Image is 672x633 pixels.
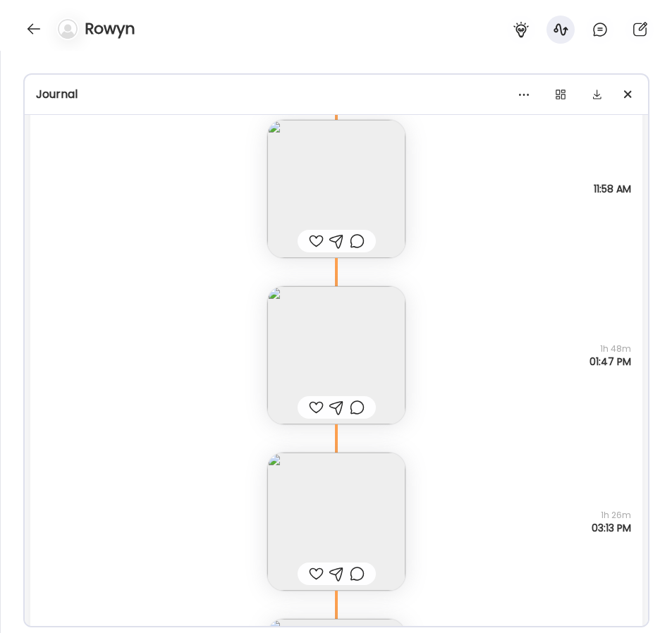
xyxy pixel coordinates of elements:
h4: Rowyn [85,18,135,40]
span: 03:13 PM [592,522,631,534]
span: 1h 48m [589,343,631,355]
span: 1h 26m [592,509,631,522]
img: images%2Fot5vl74dHgfPHSY5DSGskpGRPd62%2FhRv5iTrtyxeuDg12zOOl%2FuBFiemhIhyjbg9FNdiJW_240 [267,286,405,424]
img: images%2Fot5vl74dHgfPHSY5DSGskpGRPd62%2FKzgqeN5PeTF7nE5xBRf6%2FSmsgl3lhKktSTOfXTSG3_240 [267,120,405,258]
span: 01:47 PM [589,355,631,368]
img: bg-avatar-default.svg [58,19,78,39]
img: images%2Fot5vl74dHgfPHSY5DSGskpGRPd62%2FKAJUz2UzEzrdM7wkDFta%2FHrr69pNBv9eFvj03LnRC_240 [267,453,405,591]
span: 11:58 AM [594,183,631,195]
div: Journal [36,86,637,103]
